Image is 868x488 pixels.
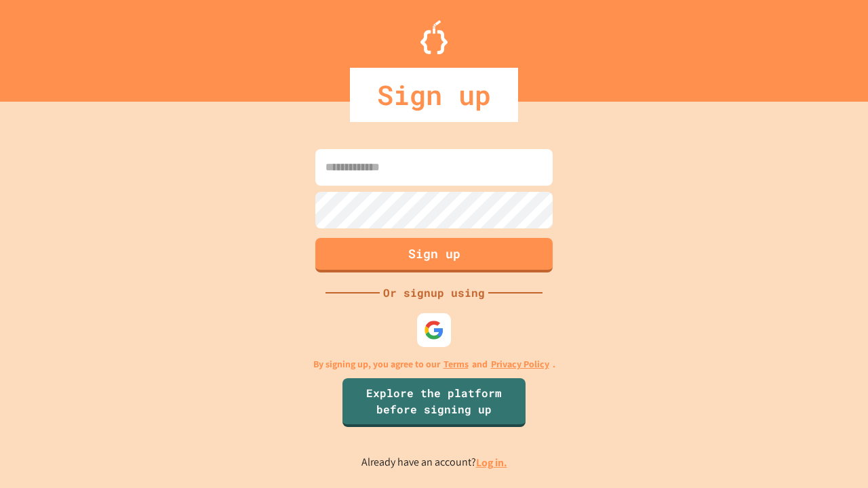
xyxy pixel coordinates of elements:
[476,455,507,470] a: Log in.
[350,68,518,122] div: Sign up
[380,285,488,301] div: Or signup using
[313,357,555,371] p: By signing up, you agree to our and .
[491,357,549,371] a: Privacy Policy
[315,238,553,272] button: Sign up
[361,454,507,471] p: Already have an account?
[342,378,526,427] a: Explore the platform before signing up
[424,320,444,340] img: google-icon.svg
[443,357,469,371] a: Terms
[420,20,448,54] img: Logo.svg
